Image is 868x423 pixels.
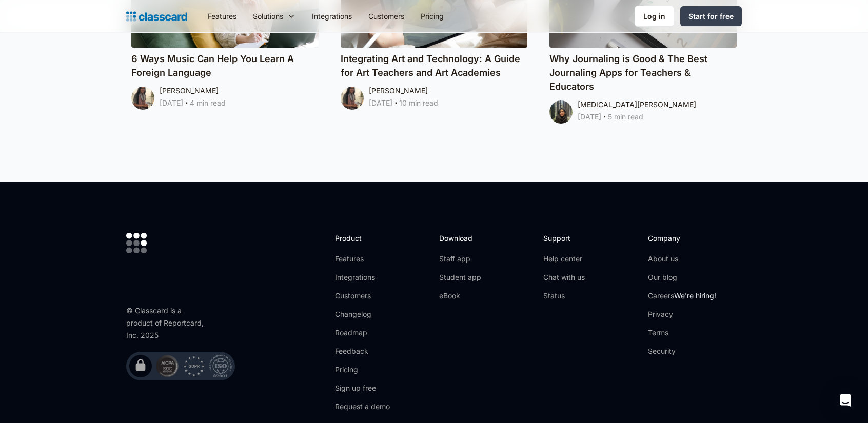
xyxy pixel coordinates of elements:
[335,328,390,338] a: Roadmap
[578,98,696,111] div: [MEDICAL_DATA][PERSON_NAME]
[335,254,390,264] a: Features
[304,5,360,28] a: Integrations
[341,52,528,79] h4: Integrating Art and Technology: A Guide for Art Teachers and Art Academies
[648,233,716,244] h2: Company
[648,309,716,319] a: Privacy
[335,272,390,283] a: Integrations
[160,85,219,97] div: [PERSON_NAME]
[369,97,392,109] div: [DATE]
[439,254,481,264] a: Staff app
[549,52,737,93] h4: Why Journaling is Good & The Best Journaling Apps for Teachers & Educators
[412,5,452,28] a: Pricing
[543,291,585,301] a: Status
[543,254,585,264] a: Help center
[648,328,716,338] a: Terms
[688,11,734,22] div: Start for free
[680,6,742,26] a: Start for free
[200,5,245,28] a: Features
[190,97,226,109] div: 4 min read
[543,233,585,244] h2: Support
[335,401,390,412] a: Request a demo
[648,254,716,264] a: About us
[648,272,716,283] a: Our blog
[578,111,601,123] div: [DATE]
[399,97,438,109] div: 10 min read
[245,5,304,28] div: Solutions
[635,6,674,27] a: Log in
[439,233,481,244] h2: Download
[335,291,390,301] a: Customers
[335,309,390,319] a: Changelog
[183,97,190,111] div: ‧
[833,388,858,413] div: Open Intercom Messenger
[648,346,716,356] a: Security
[643,11,665,22] div: Log in
[392,97,399,111] div: ‧
[369,85,428,97] div: [PERSON_NAME]
[543,272,585,283] a: Chat with us
[160,97,183,109] div: [DATE]
[601,111,608,125] div: ‧
[335,383,390,393] a: Sign up free
[126,305,208,341] div: © Classcard is a product of Reportcard, Inc. 2025
[360,5,412,28] a: Customers
[335,365,390,375] a: Pricing
[439,272,481,283] a: Student app
[335,233,390,244] h2: Product
[608,111,643,123] div: 5 min read
[648,291,716,301] a: CareersWe're hiring!
[126,9,187,24] a: home
[439,291,481,301] a: eBook
[131,52,319,79] h4: 6 Ways Music Can Help You Learn A Foreign Language
[674,291,716,300] span: We're hiring!
[253,11,283,22] div: Solutions
[335,346,390,356] a: Feedback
